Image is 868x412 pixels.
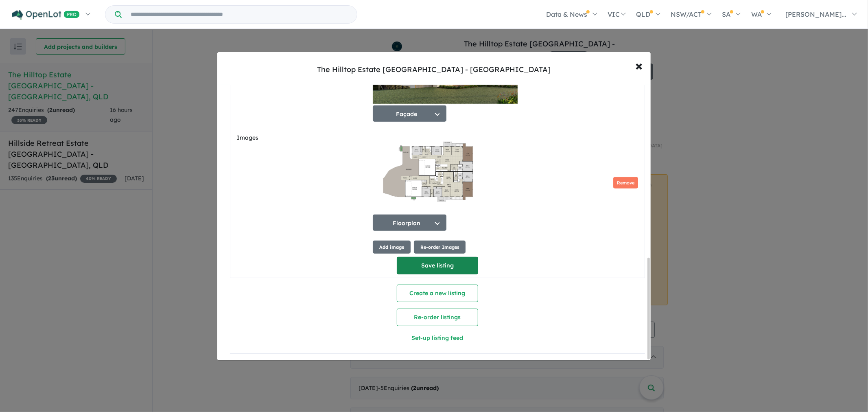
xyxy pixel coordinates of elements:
input: Try estate name, suburb, builder or developer [123,6,355,23]
button: Save listing [397,257,478,274]
button: Floorplan [373,215,446,231]
label: Images [237,133,370,143]
div: The Hilltop Estate [GEOGRAPHIC_DATA] - [GEOGRAPHIC_DATA] [317,64,551,75]
button: Re-order Images [414,241,466,254]
button: Create a new listing [397,285,478,302]
span: [PERSON_NAME]... [785,10,846,18]
img: The Hilltop Estate Sunshine Coast - Kuluin - Lot 4 Duplex Approved Land Lot Floorplan [373,131,488,213]
button: Re-order listings [397,309,478,326]
span: × [635,57,643,74]
button: Set-up listing feed [334,329,541,347]
button: Remove [613,177,638,189]
button: Façade [373,105,446,122]
img: Openlot PRO Logo White [12,10,80,20]
button: Add image [373,241,411,254]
